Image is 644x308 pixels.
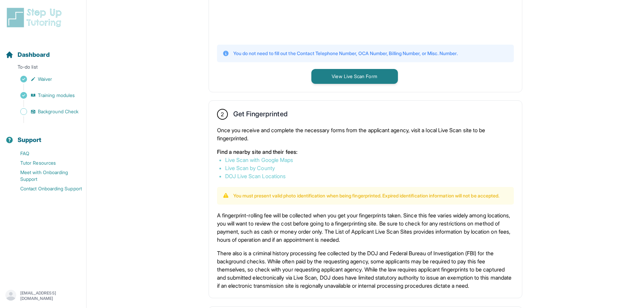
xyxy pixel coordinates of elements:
[225,157,293,163] a: Live Scan with Google Maps
[311,69,398,84] button: View Live Scan Form
[225,173,286,180] a: DOJ Live Scan Locations
[18,135,42,145] span: Support
[5,168,86,184] a: Meet with Onboarding Support
[38,108,78,115] span: Background Check
[18,50,50,60] span: Dashboard
[225,165,275,171] a: Live Scan by County
[217,249,514,290] p: There also is a criminal history processing fee collected by the DOJ and Federal Bureau of Invest...
[5,91,86,100] a: Training modules
[5,158,86,168] a: Tutor Resources
[5,290,81,302] button: [EMAIL_ADDRESS][DOMAIN_NAME]
[38,92,75,99] span: Training modules
[233,192,500,199] p: You must present valid photo identification when being fingerprinted. Expired identification info...
[5,74,86,84] a: Waiver
[217,211,514,244] p: A fingerprint-rolling fee will be collected when you get your fingerprints taken. Since this fee ...
[3,64,84,73] p: To-do list
[221,110,224,118] span: 2
[5,50,50,60] a: Dashboard
[38,76,52,82] span: Waiver
[233,50,458,57] p: You do not need to fill out the Contact Telephone Number, OCA Number, Billing Number, or Misc. Nu...
[3,124,84,147] button: Support
[233,110,288,121] h2: Get Fingerprinted
[311,73,398,79] a: View Live Scan Form
[20,290,81,301] p: [EMAIL_ADDRESS][DOMAIN_NAME]
[5,149,86,158] a: FAQ
[217,126,514,142] p: Once you receive and complete the necessary forms from the applicant agency, visit a local Live S...
[5,107,86,116] a: Background Check
[217,148,514,156] p: Find a nearby site and their fees:
[5,184,86,193] a: Contact Onboarding Support
[5,7,66,28] img: logo
[3,39,84,62] button: Dashboard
